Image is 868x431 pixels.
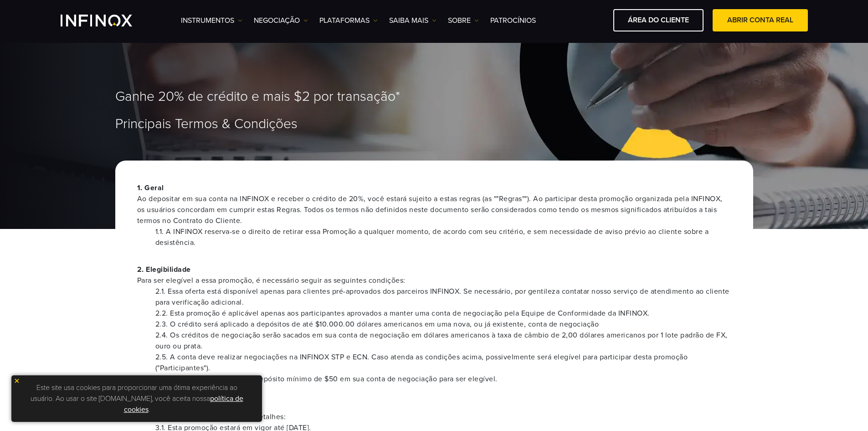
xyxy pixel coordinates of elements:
[155,308,731,319] li: 2.2. Esta promoção é aplicável apenas aos participantes aprovados a manter uma conta de negociaçã...
[137,275,731,286] span: Para ser elegível a essa promoção, é necessário seguir as seguintes condições:
[155,319,731,330] li: 2.3. O crédito será aplicado a depósitos de até $10.000.00 dólares americanos em uma nova, ou já ...
[155,352,731,374] li: 2.5. A conta deve realizar negociações na INFINOX STP e ECN. Caso atenda as condições acima, poss...
[137,411,731,422] span: Esta promoção inclui os seguintes detalhes:
[613,9,704,31] a: ÁREA DO CLIENTE
[155,286,731,308] li: 2.1. Essa oferta está disponível apenas para clientes pré-aprovados dos parceiros INFINOX. Se nec...
[713,9,808,31] a: ABRIR CONTA REAL
[155,330,731,352] li: 2.4. Os créditos de negociação serão sacados em sua conta de negociação em dólares americanos à t...
[490,15,536,26] a: Patrocínios
[389,15,437,26] a: Saiba mais
[14,378,20,384] img: yellow close icon
[16,380,257,417] p: Este site usa cookies para proporcionar uma ótima experiência ao usuário. Ao usar o site [DOMAIN_...
[254,15,308,26] a: NEGOCIAÇÃO
[137,182,731,226] p: 1. Geral
[115,88,400,105] span: Ganhe 20% de crédito e mais $2 por transação*
[448,15,479,26] a: SOBRE
[137,264,731,286] p: 2. Elegibilidade
[115,117,753,131] h1: Principais Termos & Condições
[137,400,731,422] p: 3. Detalhes da Promoção
[137,193,731,226] span: Ao depositar em sua conta na INFINOX e receber o crédito de 20%, você estará sujeito a estas regr...
[155,374,731,384] li: 2.6. O cliente deverá possuir depósito mínimo de $50 em sua conta de negociação para ser elegível.
[155,226,731,248] li: 1.1. A INFINOX reserva-se o direito de retirar essa Promoção a qualquer momento, de acordo com se...
[181,15,242,26] a: Instrumentos
[319,15,378,26] a: PLATAFORMAS
[61,15,154,26] a: INFINOX Logo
